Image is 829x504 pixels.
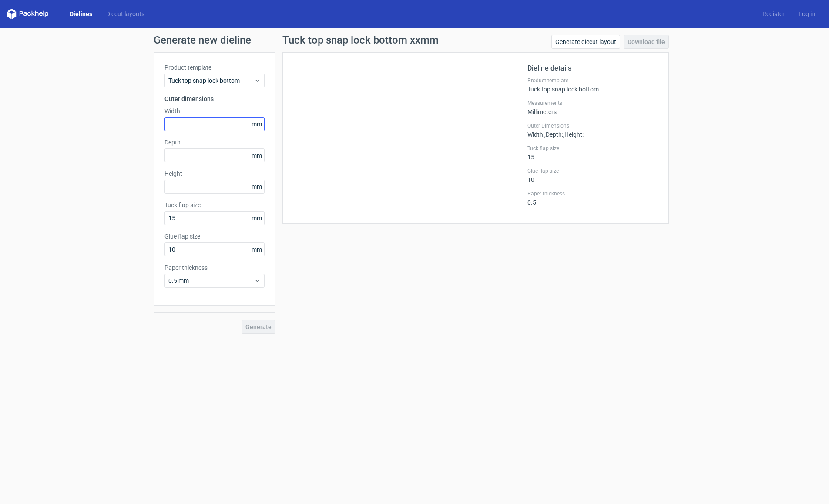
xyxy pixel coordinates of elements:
label: Height [164,169,265,178]
label: Width [164,107,265,115]
label: Product template [527,77,658,84]
div: Millimeters [527,100,658,115]
label: Glue flap size [527,168,658,175]
label: Glue flap size [164,232,265,241]
div: Tuck top snap lock bottom [527,77,658,93]
div: 0.5 [527,190,658,206]
a: Diecut layouts [99,10,151,18]
div: 10 [527,168,658,183]
label: Paper thickness [164,263,265,272]
span: , Depth : [544,131,563,138]
span: , Height : [563,131,584,138]
label: Tuck flap size [164,201,265,209]
label: Tuck flap size [527,145,658,152]
span: mm [249,149,264,162]
span: mm [249,243,264,256]
span: 0.5 mm [168,276,254,285]
div: 15 [527,145,658,161]
span: Tuck top snap lock bottom [168,76,254,85]
label: Depth [164,138,265,147]
span: Width : [527,131,544,138]
label: Paper thickness [527,190,658,197]
label: Outer Dimensions [527,122,658,129]
span: mm [249,118,264,131]
a: Generate diecut layout [551,35,620,49]
span: mm [249,180,264,193]
h2: Dieline details [527,63,658,74]
a: Log in [792,10,822,18]
label: Product template [164,63,265,72]
h3: Outer dimensions [164,94,265,103]
h1: Tuck top snap lock bottom xxmm [282,35,439,45]
label: Measurements [527,100,658,107]
h1: Generate new dieline [154,35,676,45]
span: mm [249,212,264,225]
a: Register [755,10,792,18]
a: Dielines [63,10,99,18]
